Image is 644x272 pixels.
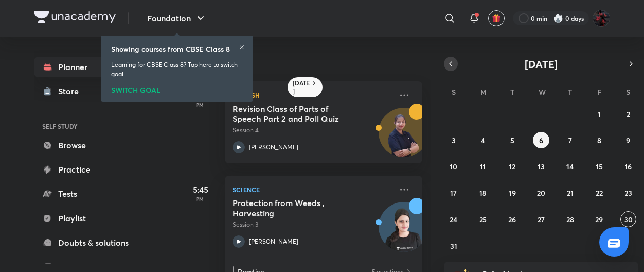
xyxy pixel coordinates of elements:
[34,118,152,135] h6: SELF STUDY
[553,13,563,23] img: streak
[180,196,221,202] p: PM
[141,8,213,28] button: Foundation
[591,185,607,201] button: August 22, 2025
[625,162,632,172] abbr: August 16, 2025
[625,188,632,198] abbr: August 23, 2025
[626,87,630,97] abbr: Saturday
[379,113,428,162] img: Avatar
[249,237,298,246] p: [PERSON_NAME]
[233,126,392,135] p: Session 4
[538,215,545,224] abbr: August 27, 2025
[34,135,152,155] a: Browse
[568,87,572,97] abbr: Thursday
[34,11,116,23] img: Company Logo
[111,44,230,54] h6: Showing courses from CBSE Class 8
[34,184,152,204] a: Tests
[596,162,603,172] abbr: August 15, 2025
[34,159,152,180] a: Practice
[591,158,607,175] button: August 15, 2025
[34,57,152,77] a: Planner
[620,185,636,201] button: August 23, 2025
[626,135,630,145] abbr: August 9, 2025
[539,87,546,97] abbr: Wednesday
[620,106,636,122] button: August 2, 2025
[620,211,636,227] button: August 30, 2025
[509,188,516,198] abbr: August 19, 2025
[562,185,578,201] button: August 21, 2025
[475,158,491,175] button: August 11, 2025
[492,14,501,23] img: avatar
[111,83,243,94] div: SWITCH GOAL
[379,208,428,256] img: Avatar
[595,215,603,224] abbr: August 29, 2025
[446,211,462,227] button: August 24, 2025
[537,188,545,198] abbr: August 20, 2025
[58,85,85,97] div: Store
[481,135,485,145] abbr: August 4, 2025
[509,162,515,172] abbr: August 12, 2025
[538,162,545,172] abbr: August 13, 2025
[479,188,486,198] abbr: August 18, 2025
[533,132,549,148] button: August 6, 2025
[475,185,491,201] button: August 18, 2025
[450,241,457,251] abbr: August 31, 2025
[598,109,601,119] abbr: August 1, 2025
[233,220,392,229] p: Session 3
[450,188,457,198] abbr: August 17, 2025
[591,211,607,227] button: August 29, 2025
[504,132,520,148] button: August 5, 2025
[452,135,456,145] abbr: August 3, 2025
[446,185,462,201] button: August 17, 2025
[180,184,221,196] h5: 5:45
[458,57,624,71] button: [DATE]
[567,188,574,198] abbr: August 21, 2025
[34,208,152,228] a: Playlist
[566,215,574,224] abbr: August 28, 2025
[620,132,636,148] button: August 9, 2025
[34,232,152,253] a: Doubts & solutions
[446,158,462,175] button: August 10, 2025
[480,87,486,97] abbr: Monday
[446,132,462,148] button: August 3, 2025
[475,211,491,227] button: August 25, 2025
[533,185,549,201] button: August 20, 2025
[479,215,487,224] abbr: August 25, 2025
[504,158,520,175] button: August 12, 2025
[562,211,578,227] button: August 28, 2025
[620,158,636,175] button: August 16, 2025
[233,104,359,124] h5: Revision Class of Parts of Speech Part 2 and Poll Quiz
[34,81,152,101] a: Store
[475,132,491,148] button: August 4, 2025
[562,158,578,175] button: August 14, 2025
[597,87,601,97] abbr: Friday
[593,10,610,27] img: Ananya
[480,162,486,172] abbr: August 11, 2025
[34,11,116,26] a: Company Logo
[591,106,607,122] button: August 1, 2025
[452,87,456,97] abbr: Sunday
[504,185,520,201] button: August 19, 2025
[597,135,601,145] abbr: August 8, 2025
[562,132,578,148] button: August 7, 2025
[525,57,558,71] span: [DATE]
[627,109,630,119] abbr: August 2, 2025
[249,143,298,152] p: [PERSON_NAME]
[510,135,514,145] abbr: August 5, 2025
[566,162,574,172] abbr: August 14, 2025
[510,87,514,97] abbr: Tuesday
[111,60,243,79] p: Learning for CBSE Class 8? Tap here to switch goal
[624,215,633,224] abbr: August 30, 2025
[591,132,607,148] button: August 8, 2025
[450,215,457,224] abbr: August 24, 2025
[568,135,572,145] abbr: August 7, 2025
[450,162,457,172] abbr: August 10, 2025
[446,237,462,254] button: August 31, 2025
[533,158,549,175] button: August 13, 2025
[233,184,392,196] p: Science
[533,211,549,227] button: August 27, 2025
[233,198,359,218] h5: Protection from Weeds , Harvesting
[539,135,543,145] abbr: August 6, 2025
[293,79,310,95] h6: [DATE]
[508,215,516,224] abbr: August 26, 2025
[504,211,520,227] button: August 26, 2025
